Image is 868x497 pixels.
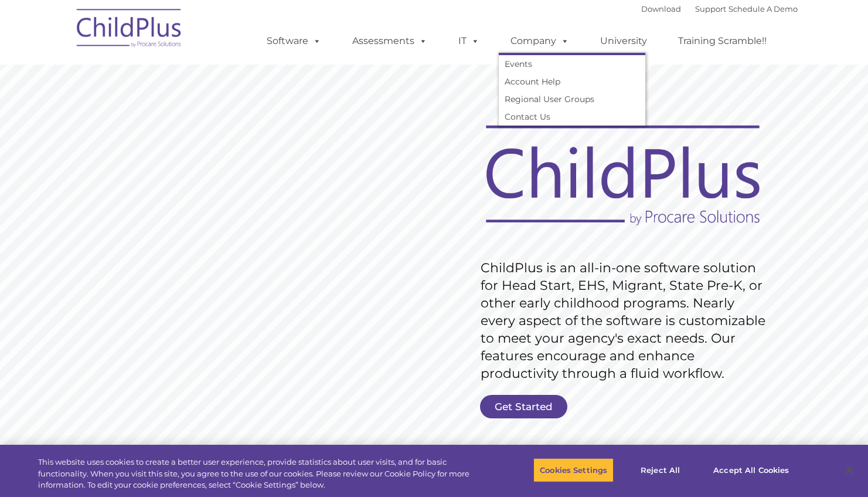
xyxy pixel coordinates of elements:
a: Assessments [341,29,439,53]
a: Company [499,29,581,53]
button: Close [836,457,862,483]
a: Software [255,29,333,53]
img: ChildPlus by Procare Solutions [71,1,188,59]
a: Regional User Groups [499,90,645,108]
a: IT [447,29,491,53]
a: Contact Us [499,108,645,126]
div: This website uses cookies to create a better user experience, provide statistics about user visit... [38,457,478,491]
rs-layer: ChildPlus is an all-in-one software solution for Head Start, EHS, Migrant, State Pre-K, or other ... [481,259,771,383]
a: Training Scramble!! [666,29,778,53]
a: Download [641,4,681,13]
a: Get Started [480,395,567,418]
a: Schedule A Demo [729,4,798,13]
a: Account Help [499,73,645,90]
font: | [641,4,798,13]
a: Events [499,55,645,73]
a: Support [695,4,726,13]
button: Accept All Cookies [707,458,795,482]
a: University [588,29,659,53]
button: Reject All [624,458,697,482]
button: Cookies Settings [533,458,614,482]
